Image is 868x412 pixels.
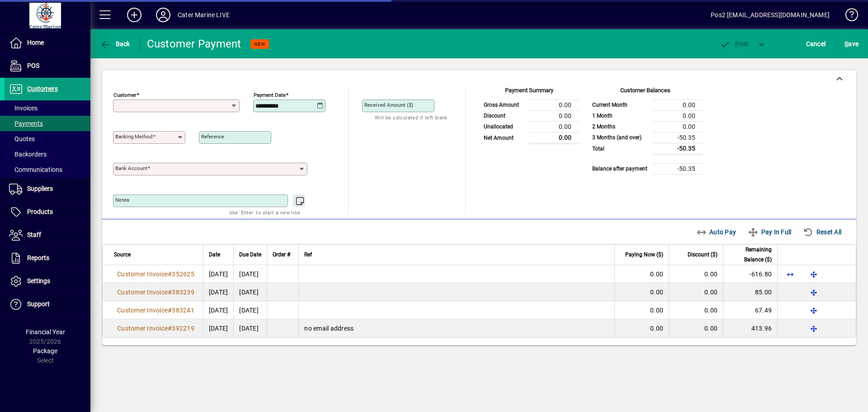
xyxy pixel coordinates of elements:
span: -616.80 [749,270,772,278]
span: Suppliers [27,185,53,192]
td: 0.00 [529,132,579,143]
button: Save [842,36,861,52]
td: Balance after payment [588,163,653,174]
td: 0.00 [653,110,703,121]
button: Back [98,36,132,52]
span: S [844,40,848,47]
span: 0.00 [650,325,663,332]
span: 85.00 [755,289,772,296]
a: Customer Invoice#392219 [114,323,198,333]
td: [DATE] [233,283,267,301]
td: 0.00 [529,99,579,110]
span: 392219 [172,325,194,332]
span: 383239 [172,289,194,296]
span: Staff [27,231,41,238]
span: Support [27,300,50,308]
a: Home [5,32,90,54]
td: 0.00 [653,99,703,110]
span: ave [844,37,859,51]
span: Settings [27,277,50,284]
mat-label: Reference [201,133,224,140]
td: [DATE] [233,301,267,319]
span: 413.96 [751,325,772,332]
span: Cancel [806,37,826,51]
a: Products [5,201,90,223]
span: Reset All [803,225,841,239]
a: Invoices [5,100,90,116]
span: [DATE] [209,325,228,332]
td: Net Amount [479,132,529,143]
td: 0.00 [529,110,579,121]
span: Customer Invoice [117,289,168,296]
span: Back [100,40,130,47]
span: # [168,270,172,278]
span: Payments [9,120,43,127]
mat-label: Notes [115,197,129,203]
div: Payment Summary [479,86,579,99]
span: P [735,40,739,47]
td: -50.35 [653,143,703,154]
span: Source [114,250,131,260]
a: Knowledge Base [839,2,857,31]
a: POS [5,55,90,77]
div: Pos2 [EMAIL_ADDRESS][DOMAIN_NAME] [711,8,830,22]
mat-hint: Will be calculated if left blank [375,112,448,123]
span: Customer Invoice [117,325,168,332]
span: Backorders [9,151,47,158]
span: 67.49 [755,307,772,314]
span: Customer Invoice [117,270,168,278]
span: Pay In Full [748,225,791,239]
div: Customer Balances [588,86,703,99]
mat-hint: Use 'Enter' to start a new line [229,207,300,218]
span: POS [27,62,39,69]
button: Reset All [799,224,845,240]
mat-label: Customer [113,92,137,98]
td: Discount [479,110,529,121]
td: 3 Months (and over) [588,132,653,143]
span: [DATE] [209,307,228,314]
td: Total [588,143,653,154]
a: Support [5,293,90,316]
span: Quotes [9,135,35,142]
span: Paying Now ($) [625,250,663,260]
app-page-summary-card: Customer Balances [588,88,703,175]
td: [DATE] [233,265,267,283]
app-page-summary-card: Payment Summary [479,88,579,144]
mat-label: Bank Account [115,165,147,171]
span: Reports [27,254,49,261]
span: Discount ($) [688,250,717,260]
td: no email address [298,319,614,337]
span: 0.00 [704,307,717,314]
mat-label: Payment Date [254,92,286,98]
td: [DATE] [233,319,267,337]
button: Cancel [804,36,828,52]
td: 1 Month [588,110,653,121]
span: # [168,307,172,314]
a: Staff [5,224,90,246]
td: 0.00 [529,121,579,132]
div: Customer Payment [147,37,241,51]
span: # [168,289,172,296]
span: Products [27,208,53,215]
a: Customer Invoice#383241 [114,305,198,315]
span: 383241 [172,307,194,314]
span: 0.00 [650,270,663,278]
span: Order # [273,250,290,260]
a: Customer Invoice#352625 [114,269,198,279]
button: Add [120,7,149,23]
span: # [168,325,172,332]
span: 0.00 [650,307,663,314]
span: 0.00 [704,270,717,278]
a: Communications [5,162,90,177]
a: Customer Invoice#383239 [114,287,198,297]
span: Home [27,39,44,46]
span: [DATE] [209,289,228,296]
button: Profile [149,7,178,23]
td: Current Month [588,99,653,110]
span: Date [209,250,220,260]
span: Financial Year [26,328,65,336]
a: Payments [5,116,90,131]
span: Remaining Balance ($) [729,245,772,265]
td: 0.00 [653,121,703,132]
td: Gross Amount [479,99,529,110]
